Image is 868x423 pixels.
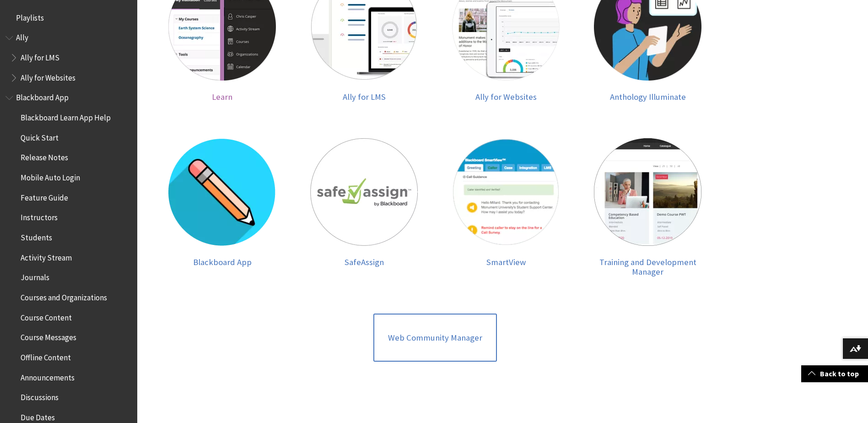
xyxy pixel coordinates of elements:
[193,257,252,267] span: Blackboard App
[16,90,69,103] span: Blackboard App
[310,138,418,246] img: SafeAssign
[21,310,72,322] span: Course Content
[373,314,497,362] a: Web Community Manager
[21,250,72,262] span: Activity Stream
[21,370,75,382] span: Announcements
[594,138,701,246] img: Training and Development Manager
[302,138,426,277] a: SafeAssign SafeAssign
[21,70,75,82] span: Ally for Websites
[21,390,59,402] span: Discussions
[21,330,76,342] span: Course Messages
[21,410,55,422] span: Due Dates
[388,333,482,343] span: Web Community Manager
[475,92,537,102] span: Ally for Websites
[16,10,44,22] span: Playlists
[21,130,59,142] span: Quick Start
[452,138,560,246] img: SmartView
[212,92,232,102] span: Learn
[5,30,132,86] nav: Book outline for Anthology Ally Help
[21,350,71,362] span: Offline Content
[16,30,28,43] span: Ally
[801,365,868,382] a: Back to top
[21,50,59,62] span: Ally for LMS
[21,170,80,182] span: Mobile Auto Login
[21,270,49,282] span: Journals
[5,10,132,26] nav: Book outline for Playlists
[345,257,384,267] span: SafeAssign
[343,92,386,102] span: Ally for LMS
[21,190,68,202] span: Feature Guide
[168,138,276,246] img: Blackboard App
[444,138,568,277] a: SmartView SmartView
[21,150,68,163] span: Release Notes
[21,230,52,242] span: Students
[586,138,710,277] a: Training and Development Manager Training and Development Manager
[486,257,526,267] span: SmartView
[599,257,696,277] span: Training and Development Manager
[161,138,284,277] a: Blackboard App Blackboard App
[610,92,686,102] span: Anthology Illuminate
[21,290,107,302] span: Courses and Organizations
[21,110,111,122] span: Blackboard Learn App Help
[21,210,58,222] span: Instructors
